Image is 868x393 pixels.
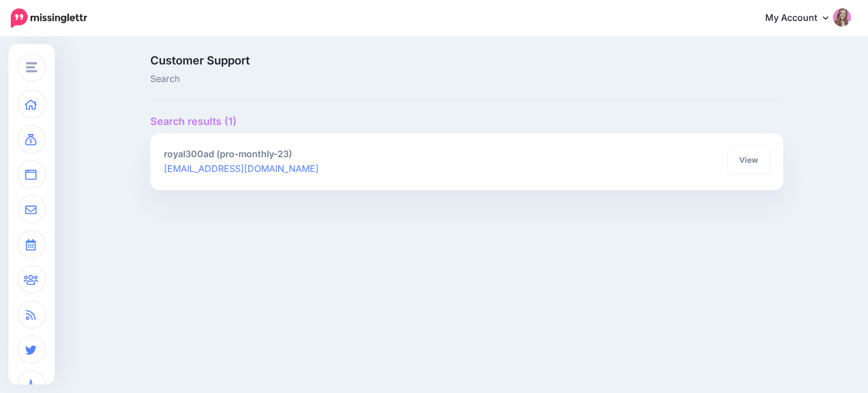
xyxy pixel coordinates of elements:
span: Customer Support [150,55,567,66]
span: Search [150,72,567,87]
a: View [728,147,770,173]
h4: Search results (1) [150,115,783,128]
b: royal300ad (pro-monthly-23) [164,148,292,159]
img: menu.png [26,62,37,72]
img: Missinglettr [11,8,87,28]
a: My Account [754,5,851,32]
a: [EMAIL_ADDRESS][DOMAIN_NAME] [164,163,319,174]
